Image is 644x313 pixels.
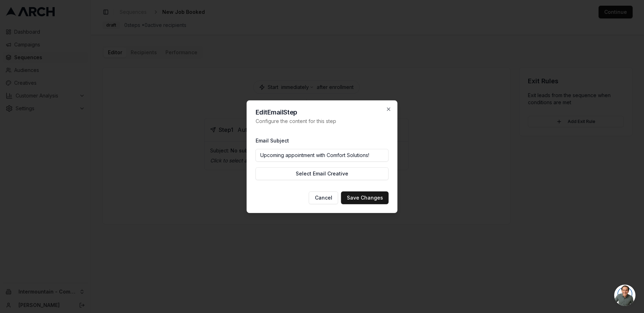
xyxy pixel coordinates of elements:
[256,138,289,144] label: Email Subject
[256,149,389,162] input: Enter email subject line
[256,167,389,180] button: Select Email Creative
[309,191,338,204] button: Cancel
[256,109,389,116] h2: Edit Email Step
[256,118,389,125] p: Configure the content for this step
[341,191,389,204] button: Save Changes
